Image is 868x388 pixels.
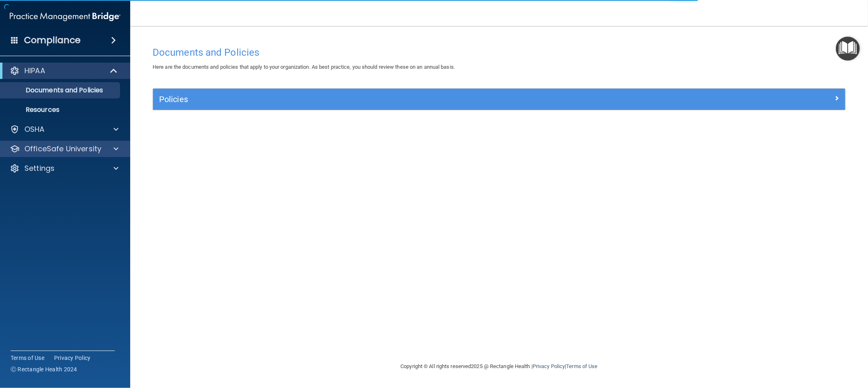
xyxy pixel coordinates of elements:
[24,144,101,154] p: OfficeSafe University
[10,124,118,134] a: OSHA
[836,37,860,61] button: Open Resource Center
[153,47,846,58] h4: Documents and Policies
[24,124,45,134] p: OSHA
[11,354,44,362] a: Terms of Use
[5,106,116,114] p: Resources
[533,363,565,369] a: Privacy Policy
[11,365,77,373] span: Ⓒ Rectangle Health 2024
[10,144,118,154] a: OfficeSafe University
[54,354,91,362] a: Privacy Policy
[728,331,858,363] iframe: Drift Widget Chat Controller
[351,353,648,379] div: Copyright © All rights reserved 2025 @ Rectangle Health | |
[24,35,81,46] h4: Compliance
[24,66,45,76] p: HIPAA
[10,163,118,173] a: Settings
[153,64,455,70] span: Here are the documents and policies that apply to your organization. As best practice, you should...
[10,9,120,25] img: PMB logo
[159,93,839,106] a: Policies
[24,163,55,173] p: Settings
[5,86,116,94] p: Documents and Policies
[10,66,118,76] a: HIPAA
[159,95,666,104] h5: Policies
[566,363,597,369] a: Terms of Use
